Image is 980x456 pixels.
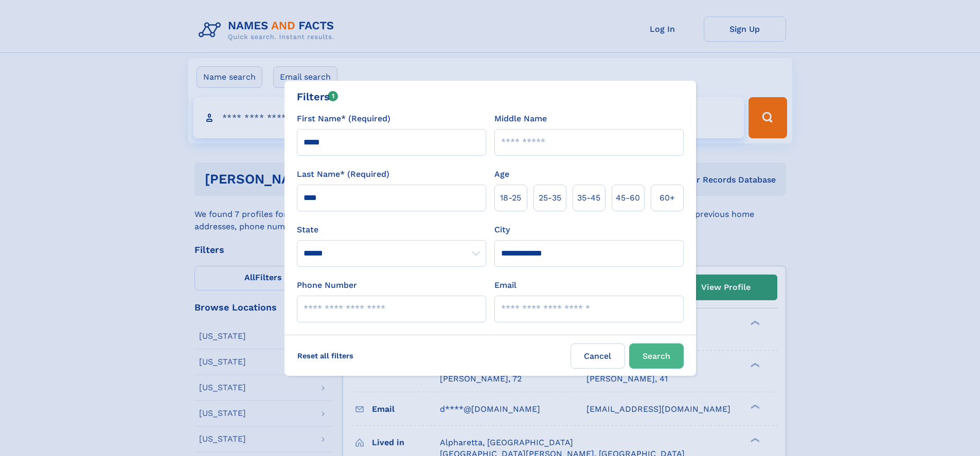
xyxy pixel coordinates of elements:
[539,192,561,204] span: 25‑35
[494,113,547,125] label: Middle Name
[571,343,625,369] label: Cancel
[494,168,509,180] label: Age
[297,224,486,236] label: State
[297,113,390,125] label: First Name* (Required)
[660,192,675,204] span: 60+
[577,192,600,204] span: 35‑45
[297,89,338,104] div: Filters
[297,279,357,291] label: Phone Number
[629,343,684,369] button: Search
[291,343,360,368] label: Reset all filters
[616,192,640,204] span: 45‑60
[494,279,516,291] label: Email
[297,168,389,180] label: Last Name* (Required)
[494,224,510,236] label: City
[500,192,521,204] span: 18‑25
